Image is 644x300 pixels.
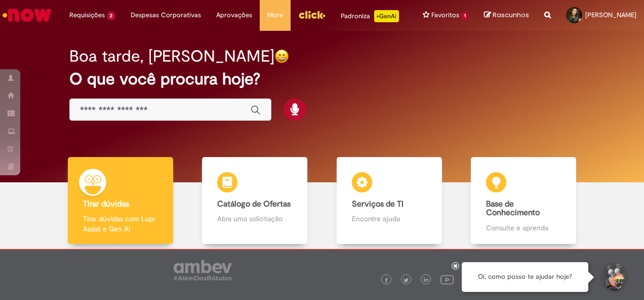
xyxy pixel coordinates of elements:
[484,11,529,20] a: Rascunhos
[83,214,158,234] p: Tirar dúvidas com Lupi Assist e Gen Ai
[462,262,588,292] div: Oi, como posso te ajudar hoje?
[274,49,289,64] img: happy-face.png
[131,10,201,20] span: Despesas Corporativas
[384,278,389,283] img: logo_footer_facebook.png
[216,10,252,20] span: Aprovações
[486,223,561,233] p: Consulte e aprenda
[440,273,454,286] img: logo_footer_youtube.png
[461,12,469,20] span: 1
[585,11,636,19] span: [PERSON_NAME]
[431,10,459,20] span: Favoritos
[322,157,457,244] a: Serviços de TI Encontre ajuda
[352,199,404,209] b: Serviços de TI
[69,70,575,88] h2: O que você procura hoje?
[69,10,105,20] span: Requisições
[493,10,529,20] span: Rascunhos
[298,7,326,22] img: click_logo_yellow_360x200.png
[217,214,292,224] p: Abra uma solicitação
[267,10,283,20] span: More
[83,199,129,209] b: Tirar dúvidas
[217,199,291,209] b: Catálogo de Ofertas
[457,157,591,244] a: Base de Conhecimento Consulte e aprenda
[598,262,629,292] button: Iniciar Conversa de Suporte
[174,260,232,280] img: logo_footer_ambev_rotulo_gray.png
[352,214,427,224] p: Encontre ajuda
[341,10,399,22] div: Padroniza
[188,157,323,244] a: Catálogo de Ofertas Abra uma solicitação
[53,157,188,244] a: Tirar dúvidas Tirar dúvidas com Lupi Assist e Gen Ai
[424,277,429,283] img: logo_footer_linkedin.png
[1,5,53,25] img: ServiceNow
[404,278,409,283] img: logo_footer_twitter.png
[486,199,540,218] b: Base de Conhecimento
[69,47,274,65] h2: Boa tarde, [PERSON_NAME]
[374,10,399,22] p: +GenAi
[107,12,115,20] span: 2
